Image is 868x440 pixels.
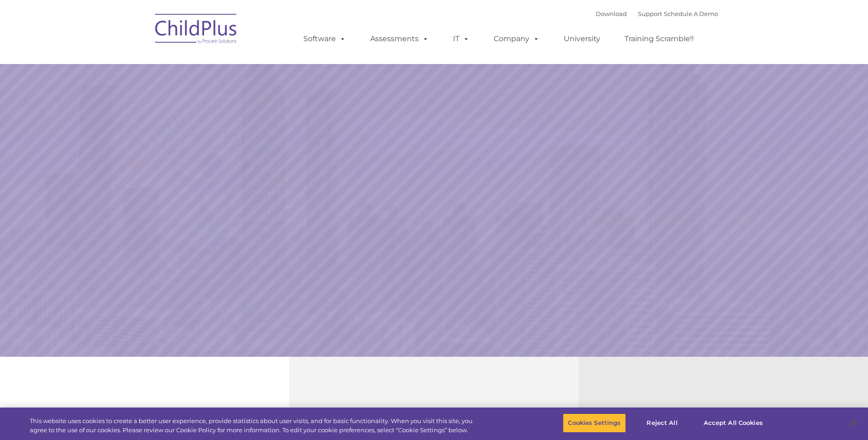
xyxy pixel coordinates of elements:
a: Training Scramble!! [615,30,703,48]
button: Cookies Settings [563,413,625,433]
a: Support [638,10,662,17]
font: | [596,10,718,17]
img: ChildPlus by Procare Solutions [151,7,242,53]
button: Reject All [634,413,691,433]
a: University [555,30,609,48]
a: Schedule A Demo [664,10,718,17]
a: Software [294,30,355,48]
a: Assessments [361,30,438,48]
a: IT [444,30,479,48]
a: Learn More [590,259,735,297]
a: Company [485,30,549,48]
button: Accept All Cookies [699,413,768,433]
a: Download [596,10,627,17]
button: Close [843,413,863,433]
div: This website uses cookies to create a better user experience, provide statistics about user visit... [30,417,477,435]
